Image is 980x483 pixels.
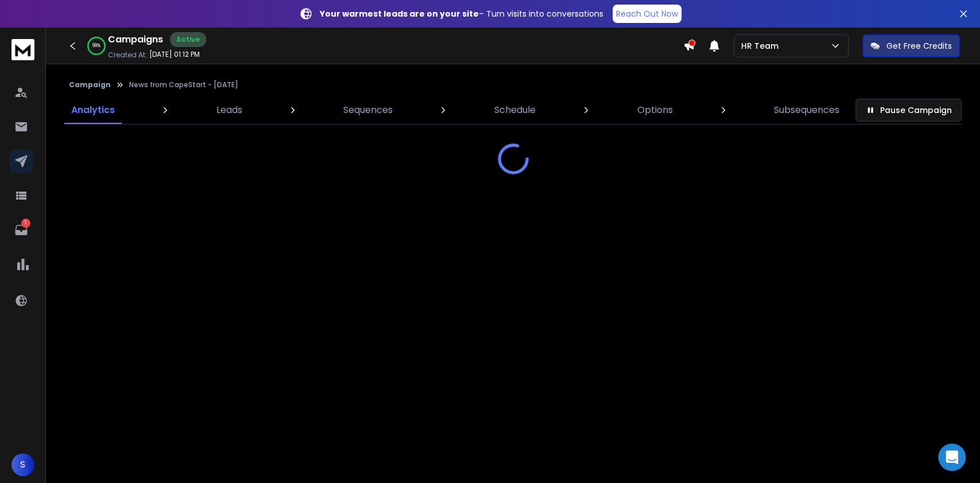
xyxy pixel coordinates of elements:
[637,103,672,117] p: Options
[11,453,34,476] button: S
[320,8,603,20] p: – Turn visits into conversations
[343,103,393,117] p: Sequences
[855,99,962,122] button: Pause Campaign
[69,80,111,89] button: Campaign
[613,5,681,23] a: Reach Out Now
[10,219,33,241] a: 1
[886,40,952,52] p: Get Free Credits
[64,96,122,124] a: Analytics
[11,39,34,60] img: logo
[320,8,479,20] strong: Your warmest leads are on your site
[938,443,966,471] div: Open Intercom Messenger
[149,50,200,59] p: [DATE] 01:12 PM
[630,96,679,124] a: Options
[616,8,678,20] p: Reach Out Now
[210,96,249,124] a: Leads
[741,40,783,52] p: HR Team
[774,103,839,117] p: Subsequences
[129,80,238,89] p: News from CapeStart - [DATE]
[92,42,100,49] p: 99 %
[487,96,543,124] a: Schedule
[494,103,536,117] p: Schedule
[71,103,115,117] p: Analytics
[216,103,242,117] p: Leads
[336,96,400,124] a: Sequences
[108,33,163,46] h1: Campaigns
[170,32,206,47] div: Active
[862,34,960,57] button: Get Free Credits
[21,219,30,228] p: 1
[767,96,846,124] a: Subsequences
[108,50,147,60] p: Created At:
